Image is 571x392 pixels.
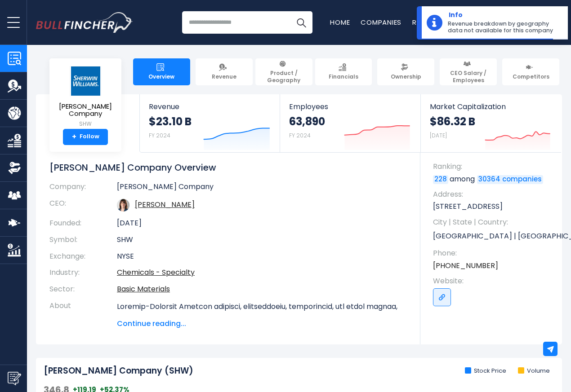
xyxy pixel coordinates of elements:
strong: $23.10 B [149,115,192,128]
strong: 63,890 [289,115,325,128]
h1: [PERSON_NAME] Company Overview [49,162,407,173]
a: [PHONE_NUMBER] [433,261,498,271]
a: Revenue $23.10 B FY 2024 [140,94,280,152]
a: Ownership [377,58,434,85]
strong: + [72,133,76,141]
span: CEO Salary / Employees [444,70,493,84]
a: Go to link [433,288,451,306]
span: Ownership [391,73,421,80]
a: Competitors [502,58,559,85]
a: Overview [133,58,190,85]
th: Industry: [49,264,117,281]
td: NYSE [117,248,407,265]
img: heidi-petz.jpg [117,199,129,211]
th: Founded: [49,215,117,232]
a: Employees 63,890 FY 2024 [280,94,420,152]
a: ceo [135,199,195,210]
span: [PERSON_NAME] Company [57,103,114,118]
strong: $86.32 B [430,115,475,128]
th: CEO: [49,195,117,215]
span: Overview [148,73,174,80]
li: Stock Price [465,367,506,375]
button: Search [290,11,312,34]
span: Ranking: [433,162,553,172]
a: Revenue [196,58,253,85]
td: SHW [117,232,407,248]
h2: [PERSON_NAME] Company (SHW) [44,366,193,377]
a: Companies [361,18,401,27]
span: Product / Geography [259,70,308,84]
small: FY 2024 [289,132,311,139]
th: Company: [49,182,117,195]
span: Competitors [513,73,549,80]
img: Ownership [8,161,21,175]
a: Chemicals - Specialty [117,267,195,277]
a: Home [330,18,350,27]
small: FY 2024 [149,132,170,139]
span: Financials [329,73,358,80]
a: Product / Geography [255,58,312,85]
span: Website: [433,276,553,286]
td: [PERSON_NAME] Company [117,182,407,195]
span: Phone: [433,248,553,258]
a: CEO Salary / Employees [440,58,497,85]
a: Market Capitalization $86.32 B [DATE] [421,94,561,152]
th: Sector: [49,281,117,298]
a: Go to homepage [36,12,133,33]
span: Revenue [149,102,271,111]
span: Market Capitalization [430,102,552,111]
a: 228 [433,175,448,184]
img: Bullfincher logo [36,12,133,33]
strong: Info [449,11,557,19]
span: Revenue breakdown by geography data not available for this company [448,20,558,34]
th: About [49,298,117,329]
th: Exchange: [49,248,117,265]
th: Symbol: [49,232,117,248]
td: [DATE] [117,215,407,232]
small: SHW [57,120,114,128]
span: City | State | Country: [433,217,553,227]
small: [DATE] [430,132,447,139]
p: [STREET_ADDRESS] [433,202,553,211]
a: +Follow [63,129,108,145]
span: Employees [289,102,411,111]
a: Basic Materials [117,284,170,294]
span: Address: [433,189,553,199]
a: [PERSON_NAME] Company SHW [56,66,115,129]
a: 30364 companies [477,175,543,184]
a: Financials [315,58,372,85]
p: among [433,174,553,184]
span: Continue reading... [117,318,407,329]
p: [GEOGRAPHIC_DATA] | [GEOGRAPHIC_DATA] | US [433,229,553,243]
span: Revenue [212,73,236,80]
li: Volume [518,367,550,375]
a: Ranking [412,18,443,27]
